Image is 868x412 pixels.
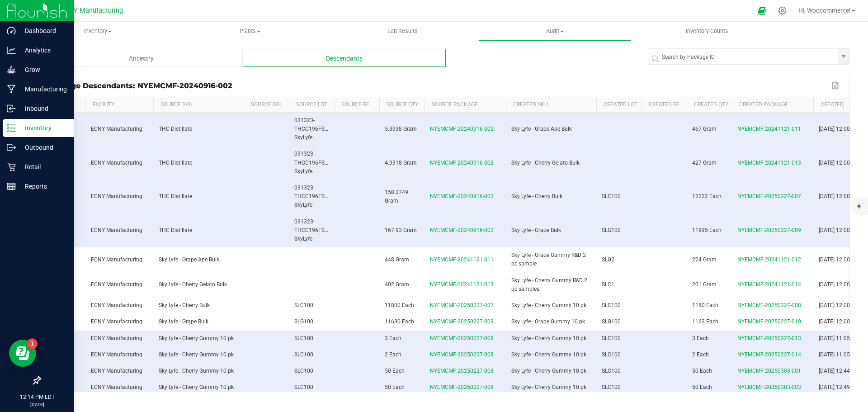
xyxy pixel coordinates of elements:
[511,193,562,199] span: Sky Lyfe - Cherry Bulk
[294,351,313,358] span: SLC100
[16,45,70,56] p: Analytics
[91,281,142,288] span: ECNY Manufacturing
[511,351,586,358] span: Sky Lyfe - Cherry Gummy 10 pk
[479,22,631,41] a: Audit
[511,318,585,325] span: Sky Lyfe - Grape Gummy 10 pk
[16,161,70,172] p: Retail
[692,384,712,390] span: 50 Each
[294,151,330,174] span: 031323-THCC196FSD-SkyLyfe
[602,384,621,390] span: SLC100
[7,85,16,94] inline-svg: Manufacturing
[648,49,838,65] input: Search by Package ID
[430,335,494,341] span: NYEMCMF-20250227-008
[91,302,142,308] span: ECNY Manufacturing
[737,351,801,358] span: NYEMCMF-20250227-014
[91,126,142,132] span: ECNY Manufacturing
[159,302,210,308] span: Sky Lyfe - Cherry Bulk
[737,281,801,288] span: NYEMCMF-20241121-014
[91,384,142,390] span: ECNY Manufacturing
[91,160,142,166] span: ECNY Manufacturing
[294,185,330,208] span: 031323-THCC196FSD-SkyLyfe
[7,26,16,35] inline-svg: Dashboard
[732,97,813,113] th: Created Package
[7,143,16,152] inline-svg: Outbound
[602,227,621,233] span: SLG100
[430,368,494,374] span: NYEMCMF-20250227-008
[175,27,326,35] span: Plants
[737,302,801,308] span: NYEMCMF-20250227-008
[511,160,580,166] span: Sky Lyfe - Cherry Gelato Bulk
[27,338,38,349] iframe: Resource center unread badge
[430,351,494,358] span: NYEMCMF-20250227-008
[47,81,829,90] div: Package Descendants: NYEMCMF-20240916-002
[7,162,16,171] inline-svg: Retail
[326,22,479,41] a: Lab Results
[777,6,788,15] div: Manage settings
[674,27,741,35] span: Inventory Counts
[91,318,142,325] span: ECNY Manufacturing
[22,27,174,35] span: Inventory
[385,335,401,341] span: 3 Each
[385,368,405,374] span: 50 Each
[159,384,234,390] span: Sky Lyfe - Cherry Gummy 10 pk
[91,351,142,358] span: ECNY Manufacturing
[159,281,227,288] span: Sky Lyfe - Cherry Gelato Bulk
[334,97,379,113] th: Source Ref Field
[91,256,142,263] span: ECNY Manufacturing
[511,126,572,132] span: Sky Lyfe - Grape Ape Bulk
[174,22,326,41] a: Plants
[159,193,192,199] span: THC Distillate
[692,318,718,325] span: 1163 Each
[159,351,234,358] span: Sky Lyfe - Cherry Gummy 10 pk
[430,227,494,233] span: NYEMCMF-20240916-002
[294,335,313,341] span: SLC100
[430,160,494,166] span: NYEMCMF-20240916-002
[4,401,70,408] p: [DATE]
[385,318,414,325] span: 11630 Each
[596,97,642,113] th: Created Lot
[40,49,243,67] div: Ancestry
[737,318,801,325] span: NYEMCMF-20250227-010
[737,126,801,132] span: NYEMCMF-20241121-011
[294,318,313,325] span: SLG100
[9,340,36,367] iframe: Resource center
[737,160,801,166] span: NYEMCMF-20241121-013
[16,103,70,114] p: Inbound
[7,65,16,74] inline-svg: Grow
[602,335,621,341] span: SLC100
[430,126,494,132] span: NYEMCMF-20240916-002
[506,97,596,113] th: Created SKU
[61,7,123,14] span: ECNY Manufacturing
[159,126,192,132] span: THC Distillate
[385,281,409,288] span: 402 Gram
[425,97,506,113] th: Source Package
[511,277,587,292] span: Sky Lyfe - Cherry Gummy R&D 2 pc samples
[737,368,801,374] span: NYEMCMF-20250303-001
[294,218,330,242] span: 031323-THCC196FSD-SkyLyfe
[511,368,586,374] span: Sky Lyfe - Cherry Gummy 10 pk
[602,302,621,308] span: SLC100
[16,123,70,133] p: Inventory
[692,193,722,199] span: 12222 Each
[385,227,417,233] span: 167.93 Gram
[385,384,405,390] span: 50 Each
[385,189,408,204] span: 158.2749 Gram
[289,97,334,113] th: Source Lot
[91,227,142,233] span: ECNY Manufacturing
[16,181,70,192] p: Reports
[385,160,417,166] span: 4.9318 Gram
[375,27,430,35] span: Lab Results
[16,25,70,36] p: Dashboard
[7,123,16,133] inline-svg: Inventory
[16,84,70,95] p: Manufacturing
[22,22,174,41] a: Inventory
[602,351,621,358] span: SLC100
[4,393,70,401] p: 12:14 PM EDT
[631,22,783,41] a: Inventory Counts
[294,117,330,141] span: 031323-THCC196FSD-SkyLyfe
[737,335,801,341] span: NYEMCMF-20250227-013
[737,256,801,263] span: NYEMCMF-20241121-012
[511,227,561,233] span: Sky Lyfe - Grape Bulk
[737,227,801,233] span: NYEMCMF-20250227-009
